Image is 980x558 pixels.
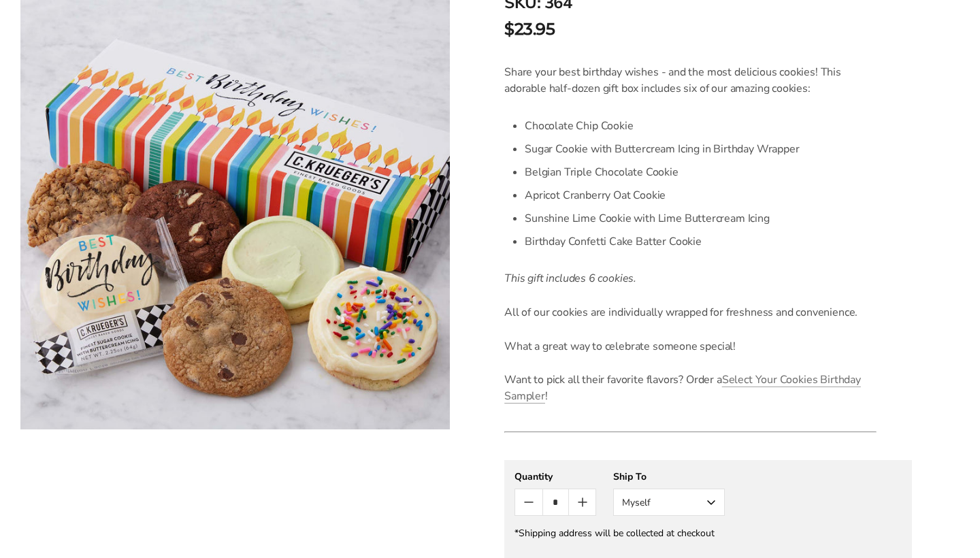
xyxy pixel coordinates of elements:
[542,489,569,515] input: Quantity
[525,161,877,184] li: Belgian Triple Chocolate Cookie
[514,527,902,540] div: *Shipping address will be collected at checkout
[504,304,877,321] p: All of our cookies are individually wrapped for freshness and convenience.
[525,230,877,253] li: Birthday Confetti Cake Batter Cookie
[514,470,596,483] div: Quantity
[504,372,877,404] div: Want to pick all their favorite flavors? Order a !
[525,207,877,230] li: Sunshine Lime Cookie with Lime Buttercream Icing
[525,137,877,161] li: Sugar Cookie with Buttercream Icing in Birthday Wrapper
[504,372,861,404] a: Select Your Cookies Birthday Sampler
[525,114,877,137] li: Chocolate Chip Cookie
[504,17,555,42] span: $23.95
[569,489,595,515] button: Count plus
[504,338,877,355] p: What a great way to celebrate someone special!
[613,489,725,516] button: Myself
[515,489,542,515] button: Count minus
[613,470,725,483] div: Ship To
[504,271,636,286] em: This gift includes 6 cookies.
[504,64,877,97] p: Share your best birthday wishes - and the most delicious cookies! This adorable half-dozen gift b...
[525,184,877,207] li: Apricot Cranberry Oat Cookie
